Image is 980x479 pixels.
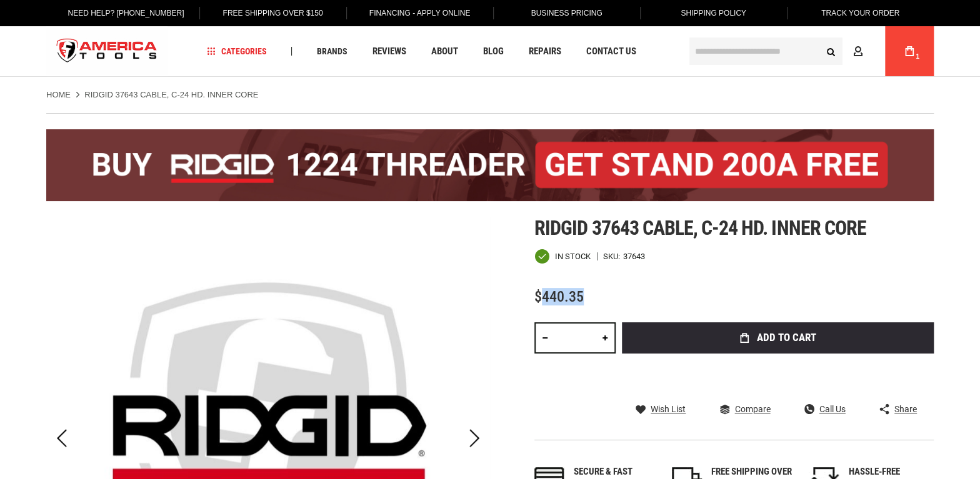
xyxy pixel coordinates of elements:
[207,47,267,56] span: Categories
[426,43,464,60] a: About
[757,332,816,343] span: Add to Cart
[46,28,167,75] img: America Tools
[894,405,917,413] span: Share
[622,322,934,353] button: Add to Cart
[431,47,458,56] span: About
[201,43,272,60] a: Categories
[681,9,746,17] span: Shipping Policy
[46,89,71,101] a: Home
[651,405,686,413] span: Wish List
[367,43,412,60] a: Reviews
[916,53,919,60] span: 1
[719,403,770,415] a: Compare
[623,252,645,260] div: 37643
[534,216,866,240] span: Ridgid 37643 cable, c-24 hd. inner core
[586,47,636,56] span: Contact Us
[636,403,686,415] a: Wish List
[529,47,561,56] span: Repairs
[84,90,258,99] strong: RIDGID 37643 CABLE, C-24 HD. INNER CORE
[523,43,567,60] a: Repairs
[819,39,842,63] button: Search
[555,252,591,260] span: In stock
[581,43,642,60] a: Contact Us
[534,249,591,264] div: Availability
[483,47,504,56] span: Blog
[372,47,406,56] span: Reviews
[897,26,921,76] a: 1
[603,252,623,260] strong: SKU
[804,403,846,415] a: Call Us
[819,405,846,413] span: Call Us
[311,43,353,60] a: Brands
[477,43,509,60] a: Blog
[534,288,584,305] span: $440.35
[46,28,167,75] a: store logo
[46,129,934,201] img: BOGO: Buy the RIDGID® 1224 Threader (26092), get the 92467 200A Stand FREE!
[734,405,770,413] span: Compare
[317,47,347,56] span: Brands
